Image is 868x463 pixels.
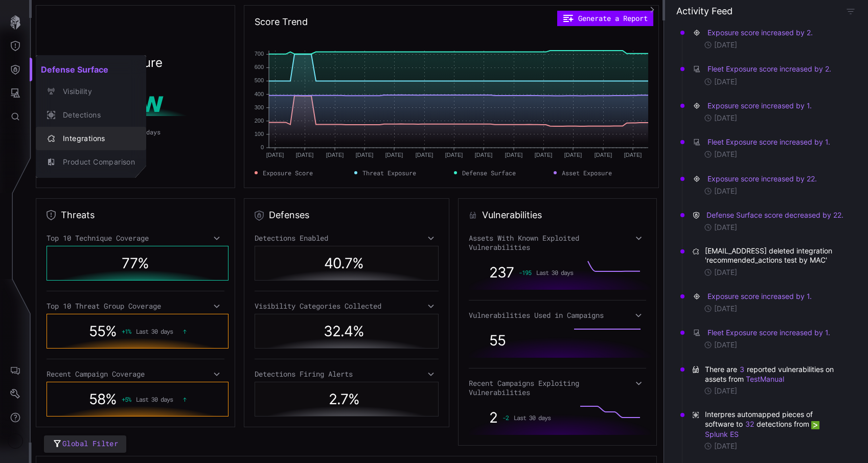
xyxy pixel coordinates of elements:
[58,109,135,122] div: Detections
[36,150,146,174] button: Product Comparison
[58,156,135,169] div: Product Comparison
[58,85,135,98] div: Visibility
[36,59,146,80] h2: Defense Surface
[36,127,146,150] button: Integrations
[36,80,146,103] button: Visibility
[58,132,135,145] div: Integrations
[36,103,146,127] button: Detections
